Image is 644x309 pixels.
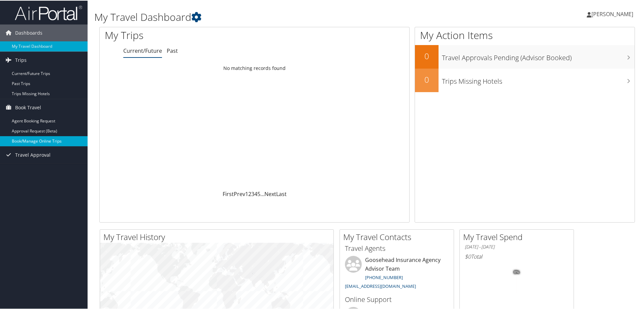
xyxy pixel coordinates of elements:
[465,243,569,249] h6: [DATE] - [DATE]
[251,190,254,197] a: 3
[415,68,635,91] a: 0Trips Missing Hotels
[103,231,333,242] h2: My Travel History
[345,243,449,253] h3: Travel Agents
[345,294,449,304] h3: Online Support
[463,231,574,242] h2: My Travel Spend
[94,9,458,24] h1: My Travel Dashboard
[442,73,635,85] h3: Trips Missing Hotels
[591,10,633,17] span: [PERSON_NAME]
[276,190,287,197] a: Last
[365,274,403,280] a: [PHONE_NUMBER]
[415,50,439,61] h2: 0
[15,99,41,115] span: Book Travel
[15,146,51,163] span: Travel Approval
[248,190,251,197] a: 2
[245,190,248,197] a: 1
[465,252,471,260] span: $0
[257,190,260,197] a: 5
[343,231,454,242] h2: My Travel Contacts
[514,270,519,274] tspan: 0%
[587,3,640,24] a: [PERSON_NAME]
[234,190,245,197] a: Prev
[254,190,257,197] a: 4
[260,190,264,197] span: …
[15,51,27,68] span: Trips
[105,28,275,42] h1: My Trips
[342,255,452,291] li: Goosehead Insurance Agency Advisor Team
[223,190,234,197] a: First
[415,44,635,68] a: 0Travel Approvals Pending (Advisor Booked)
[15,4,82,20] img: airportal-logo.png
[442,49,635,62] h3: Travel Approvals Pending (Advisor Booked)
[415,73,439,85] h2: 0
[15,24,42,41] span: Dashboards
[465,252,569,260] h6: Total
[264,190,276,197] a: Next
[100,62,409,74] td: No matching records found
[345,282,416,288] a: [EMAIL_ADDRESS][DOMAIN_NAME]
[415,28,635,42] h1: My Action Items
[167,46,178,54] a: Past
[123,46,162,54] a: Current/Future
